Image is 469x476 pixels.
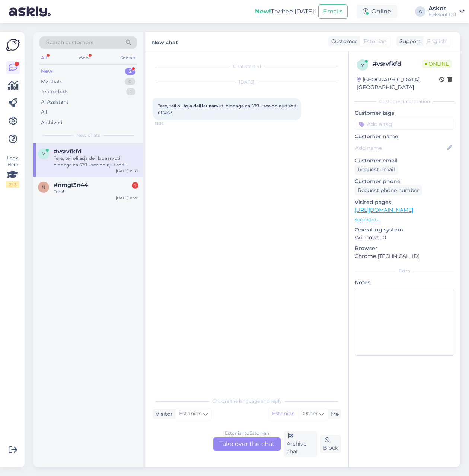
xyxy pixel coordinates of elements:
[116,168,138,174] div: [DATE] 15:32
[415,6,425,17] div: A
[355,252,454,260] p: Chrome [TECHNICAL_ID]
[355,157,454,165] p: Customer email
[116,195,138,201] div: [DATE] 15:28
[428,6,465,17] a: AskorFleksont OÜ
[355,207,413,213] a: [URL][DOMAIN_NAME]
[41,88,68,95] div: Team chats
[328,38,357,45] div: Customer
[428,6,456,12] div: Askor
[355,198,454,206] p: Visited pages
[153,63,341,70] div: Chat started
[6,38,20,52] img: Askly Logo
[355,109,454,117] p: Customer tags
[318,4,348,19] button: Emails
[152,36,178,46] label: New chat
[119,53,137,63] div: Socials
[328,410,339,418] div: Me
[284,431,317,457] div: Archive chat
[132,182,138,189] div: 1
[6,181,19,188] div: 2 / 3
[41,68,52,75] div: New
[422,60,452,68] span: Online
[255,8,271,15] b: New!
[355,119,454,130] input: Add a tag
[179,410,202,418] span: Estonian
[213,437,281,451] div: Take over the chat
[355,245,454,252] p: Browser
[54,182,88,188] span: #nmgt3n44
[76,132,100,139] span: New chats
[6,155,19,188] div: Look Here
[357,76,439,91] div: [GEOGRAPHIC_DATA], [GEOGRAPHIC_DATA]
[153,79,341,85] div: [DATE]
[361,62,364,68] span: v
[77,53,90,63] div: Web
[225,430,269,437] div: Estonian to Estonian
[355,279,454,286] p: Notes
[303,410,318,417] span: Other
[355,268,454,274] div: Extra
[46,39,93,46] span: Search customers
[364,38,386,45] span: Estonian
[41,78,62,85] div: My chats
[355,133,454,140] p: Customer name
[355,216,454,223] p: See more ...
[54,188,138,195] div: Tere!
[355,178,454,185] p: Customer phone
[54,155,138,168] div: Tere, teil oli äsja dell lauaarvuti hinnaga ca 579 - see on ajutiselt otsas?
[42,151,45,156] span: v
[373,59,422,68] div: # vsrvfkfd
[355,98,454,105] div: Customer information
[125,78,135,85] div: 0
[427,38,446,45] span: English
[355,165,398,175] div: Request email
[268,408,299,420] div: Estonian
[54,148,82,155] span: #vsrvfkfd
[153,410,173,418] div: Visitor
[357,5,397,18] div: Online
[355,144,446,152] input: Add name
[158,103,297,115] span: Tere, teil oli äsja dell lauaarvuti hinnaga ca 579 - see on ajutiselt otsas?
[320,435,341,453] div: Block
[41,98,68,106] div: AI Assistant
[153,398,341,405] div: Choose the language and reply
[39,53,48,63] div: All
[396,38,421,45] div: Support
[355,185,422,195] div: Request phone number
[125,68,135,75] div: 2
[126,88,135,95] div: 1
[355,234,454,242] p: Windows 10
[155,121,183,126] span: 15:32
[428,12,456,17] div: Fleksont OÜ
[41,109,47,116] div: All
[41,119,63,126] div: Archived
[355,226,454,234] p: Operating system
[42,184,45,190] span: n
[255,7,315,16] div: Try free [DATE]:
